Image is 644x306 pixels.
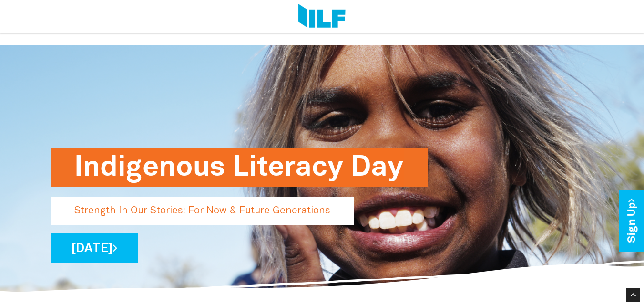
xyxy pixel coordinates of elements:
p: Strength In Our Stories: For Now & Future Generations [51,197,354,225]
h1: Indigenous Literacy Day [74,148,404,187]
div: Scroll Back to Top [626,288,640,302]
a: [DATE] [51,233,138,263]
img: Logo [298,4,346,30]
